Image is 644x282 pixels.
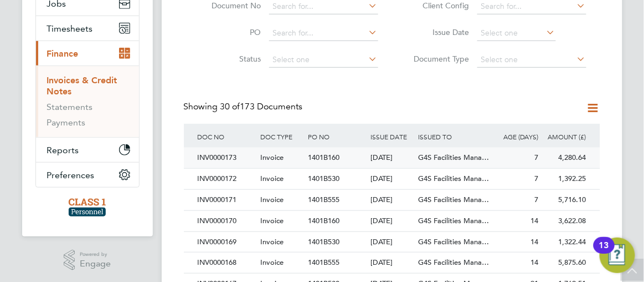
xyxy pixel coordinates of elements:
[368,253,415,273] div: [DATE]
[535,153,539,162] span: 7
[36,163,139,187] button: Preferences
[542,253,589,273] div: 5,875.60
[36,41,139,66] button: Finance
[599,245,609,260] div: 13
[308,237,339,246] span: 1401B530
[195,169,258,189] div: INV0000172
[542,190,589,210] div: 5,716.10
[531,237,539,246] span: 14
[406,1,470,11] label: Client Config
[542,124,589,149] div: AMOUNT (£)
[47,75,117,97] a: Invoices & Credit Notes
[80,259,111,269] span: Engage
[195,232,258,253] div: INV0000169
[418,195,489,204] span: G4S Facilities Mana…
[308,174,339,183] span: 1401B530
[406,54,470,64] label: Document Type
[415,124,494,149] div: ISSUED TO
[477,52,586,68] input: Select one
[220,101,303,112] span: 173 Documents
[531,258,539,267] span: 14
[308,153,339,162] span: 1401B160
[47,23,93,34] span: Timesheets
[195,211,258,231] div: INV0000170
[368,124,415,149] div: ISSUE DATE
[36,16,139,41] button: Timesheets
[368,169,415,189] div: [DATE]
[305,124,368,149] div: PO NO
[64,250,111,271] a: Powered byEngage
[69,199,106,216] img: class1personnel-logo-retina.png
[406,27,470,37] label: Issue Date
[184,101,305,113] div: Showing
[47,117,86,128] a: Payments
[269,26,378,41] input: Search for...
[198,27,261,37] label: PO
[195,253,258,273] div: INV0000168
[542,169,589,189] div: 1,392.25
[195,124,258,149] div: DOC NO
[308,195,339,204] span: 1401B555
[477,26,556,41] input: Select one
[535,174,539,183] span: 7
[542,211,589,231] div: 3,622.08
[308,216,339,225] span: 1401B160
[47,170,95,180] span: Preferences
[47,145,79,155] span: Reports
[260,258,284,267] span: Invoice
[260,195,284,204] span: Invoice
[494,124,542,149] div: AGE (DAYS)
[198,1,261,11] label: Document No
[260,237,284,246] span: Invoice
[308,258,339,267] span: 1401B555
[418,258,489,267] span: G4S Facilities Mana…
[36,66,139,137] div: Finance
[269,52,378,68] input: Select one
[542,232,589,253] div: 1,322.44
[35,199,140,216] a: Go to home page
[368,232,415,253] div: [DATE]
[418,216,489,225] span: G4S Facilities Mana…
[195,148,258,168] div: INV0000173
[47,48,79,59] span: Finance
[260,216,284,225] span: Invoice
[535,195,539,204] span: 7
[542,148,589,168] div: 4,280.64
[600,238,635,273] button: Open Resource Center, 13 new notifications
[260,174,284,183] span: Invoice
[418,174,489,183] span: G4S Facilities Mana…
[195,190,258,210] div: INV0000171
[368,211,415,231] div: [DATE]
[80,250,111,259] span: Powered by
[198,54,261,64] label: Status
[368,148,415,168] div: [DATE]
[531,216,539,225] span: 14
[260,153,284,162] span: Invoice
[220,101,240,112] span: 30 of
[257,124,305,149] div: DOC TYPE
[418,237,489,246] span: G4S Facilities Mana…
[36,138,139,162] button: Reports
[418,153,489,162] span: G4S Facilities Mana…
[368,190,415,210] div: [DATE]
[47,102,93,112] a: Statements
